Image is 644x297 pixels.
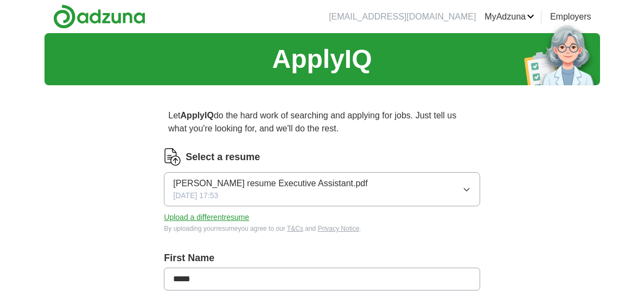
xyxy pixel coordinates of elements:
[181,111,214,120] strong: ApplyIQ
[164,212,249,223] button: Upload a differentresume
[550,10,591,23] a: Employers
[173,190,218,201] span: [DATE] 17:53
[186,150,260,165] label: Select a resume
[164,105,480,140] p: Let do the hard work of searching and applying for jobs. Just tell us what you're looking for, an...
[484,10,534,23] a: MyAdzuna
[53,4,145,29] img: Adzuna logo
[318,225,360,232] a: Privacy Notice
[329,10,476,23] li: [EMAIL_ADDRESS][DOMAIN_NAME]
[173,177,367,190] span: [PERSON_NAME] resume Executive Assistant.pdf
[164,148,181,166] img: CV Icon
[164,172,480,206] button: [PERSON_NAME] resume Executive Assistant.pdf[DATE] 17:53
[164,251,480,266] label: First Name
[287,225,303,232] a: T&Cs
[272,40,372,79] h1: ApplyIQ
[164,224,480,233] div: By uploading your resume you agree to our and .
